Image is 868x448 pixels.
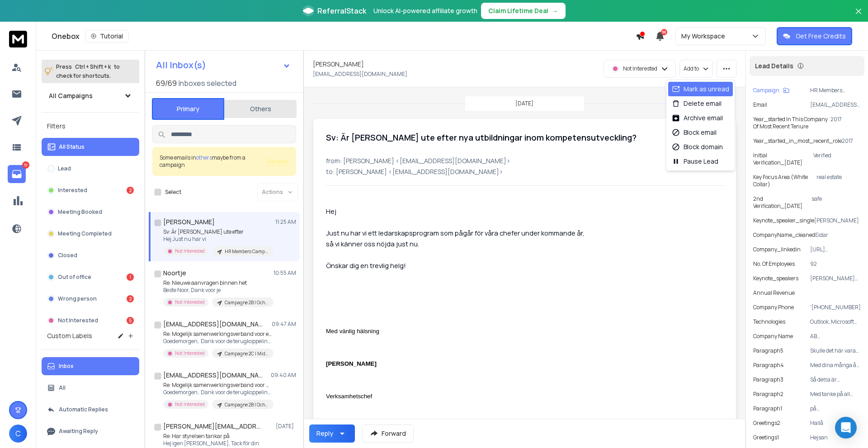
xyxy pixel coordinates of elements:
p: Meeting Booked [58,208,102,216]
p: 10 [22,161,29,169]
p: All [59,384,66,391]
h1: [EMAIL_ADDRESS][DOMAIN_NAME] [163,371,263,380]
p: [URL][DOMAIN_NAME] [810,246,861,253]
h3: Filters [42,120,139,132]
h1: All Inbox(s) [156,61,206,70]
span: C [9,424,27,443]
p: companyName_cleaned [753,231,815,239]
p: Unlock AI-powered affiliate growth [373,6,477,15]
span: Verksamhetschef [326,393,372,400]
p: Paragraph2 [753,391,783,398]
p: Re: Mogelijk samenwerkingsverband voor erfrecht [163,330,272,338]
p: 11:25 AM [275,218,296,226]
h1: [PERSON_NAME] [163,217,215,226]
div: 1 [127,274,134,281]
p: 92 [810,260,861,268]
p: Med dina många år på Eidar, kan jag tänka mig att du kanske redan har övervägt att driva initiati... [810,362,861,369]
p: 09:40 AM [271,372,296,379]
h1: [PERSON_NAME][EMAIL_ADDRESS][DOMAIN_NAME] [163,422,263,431]
p: Not Interested [175,299,205,306]
p: Not Interested [175,401,205,408]
div: Archive email [672,113,723,123]
p: AB [PERSON_NAME] bostadsbolag [810,333,861,340]
span: Önskar dig en trevlig helg! [326,261,406,270]
p: [PERSON_NAME] [814,217,861,224]
p: 2017 [830,116,861,130]
p: Hallå [810,420,861,427]
p: from: [PERSON_NAME] <[EMAIL_ADDRESS][DOMAIN_NAME]> [326,156,723,165]
p: Not Interested [623,65,657,72]
div: Onebox [52,30,636,42]
div: 2 [127,295,134,302]
span: Hej [326,207,336,216]
p: Technologies [753,318,785,325]
p: Goedemorgen, Dank voor de terugkoppeling. Als je [163,389,272,396]
p: All Status [59,143,85,151]
p: Skulle det här vara intressant för er, [PERSON_NAME]? Om vi inte hörs vidare vill jag passa på at... [810,347,861,354]
p: Paragraph1 [753,405,782,412]
div: Block email [672,128,717,137]
div: Mark as unread [672,85,729,94]
p: Hej igen [PERSON_NAME], Tack för din [163,440,272,447]
div: Pause Lead [672,157,718,166]
p: Hejsan [810,434,861,441]
h1: Noortje [163,269,186,278]
p: Verified [813,152,861,166]
button: Forward [362,424,414,443]
p: Company Phone [753,304,794,311]
h1: All Campaigns [49,91,93,100]
button: Others [224,99,297,119]
button: Primary [152,98,224,120]
h3: Custom Labels [47,331,92,340]
span: [PERSON_NAME] [326,360,377,367]
p: Keynote_speakers [753,275,798,282]
p: Hej Just nu har vi [163,236,272,243]
p: Add to [684,65,699,72]
p: HR Members Campaign | Whole Day [225,248,268,255]
p: 2017 [842,137,861,145]
p: 09:47 AM [272,321,296,328]
p: Keynote_speaker_single [753,217,814,224]
p: Re: Har styrelsen tankar på [163,433,272,440]
p: Email [753,101,767,108]
button: Claim Lifetime Deal [481,3,566,19]
label: Select [165,189,181,196]
p: Awaiting Reply [59,428,98,435]
span: ReferralStack [317,5,366,16]
div: Some emails in maybe from a campaign [160,154,267,169]
p: [PERSON_NAME] och [PERSON_NAME] [810,275,861,282]
h3: Inboxes selected [179,78,236,89]
h1: [EMAIL_ADDRESS][DOMAIN_NAME] [163,320,263,329]
p: Sv: Är [PERSON_NAME] ute efter [163,228,272,236]
p: company_linkedin [753,246,801,253]
p: '[PHONE_NUMBER] [810,304,861,311]
p: Interested [58,187,87,194]
div: 5 [127,317,134,324]
p: Så detta är anledningen till att jag kontaktade dig, Sanna. Det vore väldigt kul att få höra mer ... [810,376,861,383]
p: på Framgångsakademin här. Kul att få kontakt med dig online. Jag såg att du har haft ansvaret för... [810,405,861,412]
div: Open Intercom Messenger [835,417,857,439]
p: HR Members Campaign | Whole Day [810,87,861,94]
p: Outlook, Microsoft Office 365, CloudFlare Hosting, [DOMAIN_NAME], Mobile Friendly, Google Tag Man... [810,318,861,325]
p: Re: Nieuwe aanvragen binnen het [163,279,272,287]
p: Beste Noor, Dank voor je [163,287,272,294]
p: Paragraph4 [753,362,784,369]
div: Block domain [672,142,723,151]
p: Automatic Replies [59,406,108,413]
p: Greetings1 [753,434,779,441]
p: Press to check for shortcuts. [56,62,120,80]
span: Med vänlig hälsning [326,328,379,335]
p: Campaign [753,87,779,94]
p: [DATE] [276,423,296,430]
button: Tutorial [85,30,129,42]
span: 50 [661,29,667,35]
p: [EMAIL_ADDRESS][DOMAIN_NAME] [313,71,407,78]
span: 69 / 69 [156,78,177,89]
span: Ctrl + Shift + k [74,61,112,72]
p: Initial Verification_[DATE] [753,152,813,166]
h1: Sv: Är [PERSON_NAME] ute efter nya utbildningar inom kompetensutveckling? [326,131,637,144]
span: Review [267,157,289,166]
p: safe [811,195,861,210]
div: 2 [127,187,134,194]
button: Close banner [853,5,864,27]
